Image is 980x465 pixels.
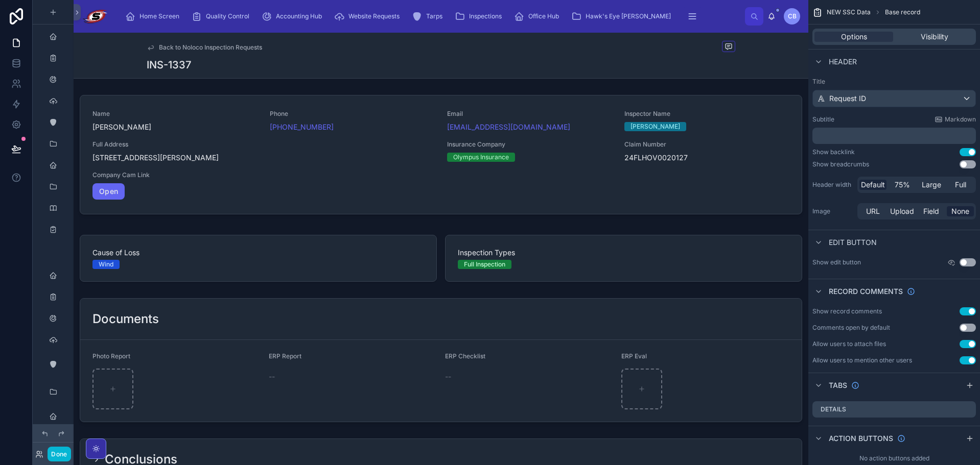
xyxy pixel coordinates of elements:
span: Office Hub [528,12,559,20]
a: Hawk's Eye [PERSON_NAME] [568,7,678,26]
h1: INS-1337 [147,58,191,72]
label: Details [821,405,846,413]
a: Office Hub [511,7,566,26]
span: Upload [890,206,914,216]
a: Website Requests [331,7,407,26]
button: Request ID [812,90,976,107]
a: Tarps [409,7,450,26]
label: Subtitle [812,115,834,124]
span: Hawk's Eye [PERSON_NAME] [586,12,671,20]
span: Visibility [921,32,948,42]
span: Tabs [829,380,847,390]
span: Home Screen [139,12,179,20]
div: Show record comments [812,307,882,315]
span: Record comments [829,286,903,297]
span: Action buttons [829,433,893,444]
a: Inspections [452,7,509,26]
span: NEW SSC Data [827,8,871,16]
span: Options [841,32,867,42]
span: Back to Noloco Inspection Requests [159,43,262,52]
span: Inspections [469,12,502,20]
span: Field [923,206,939,216]
span: Accounting Hub [276,12,322,20]
span: Request ID [829,93,866,104]
span: Large [922,180,941,190]
span: Default [861,180,885,190]
div: scrollable content [117,5,745,28]
div: Allow users to mention other users [812,356,912,364]
div: Allow users to attach files [812,340,886,348]
div: Show breadcrumbs [812,160,869,168]
span: Website Requests [348,12,400,20]
span: Tarps [426,12,442,20]
label: Title [812,78,976,86]
span: Base record [885,8,920,16]
div: Show backlink [812,148,855,156]
a: Markdown [935,115,976,124]
span: CB [788,12,797,20]
button: Done [48,447,71,461]
img: App logo [82,8,109,25]
label: Image [812,207,853,215]
a: Accounting Hub [259,7,329,26]
span: 75% [895,180,910,190]
span: Edit button [829,237,877,248]
label: Header width [812,181,853,189]
a: Home Screen [122,7,186,26]
span: URL [866,206,880,216]
span: Markdown [945,115,976,124]
label: Show edit button [812,258,861,266]
div: scrollable content [812,128,976,144]
span: None [951,206,969,216]
a: Quality Control [189,7,256,26]
span: Quality Control [206,12,249,20]
span: Header [829,57,857,67]
span: Full [955,180,966,190]
div: Comments open by default [812,324,890,332]
a: Back to Noloco Inspection Requests [147,43,262,52]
